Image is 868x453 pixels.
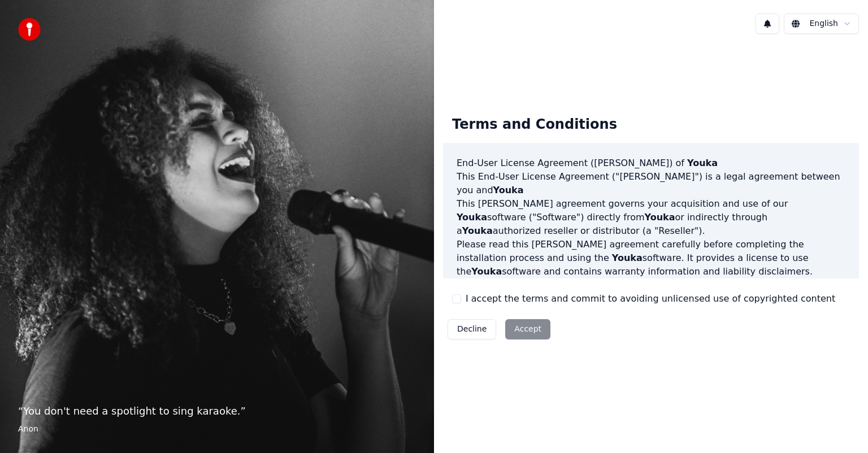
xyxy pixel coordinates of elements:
p: Please read this [PERSON_NAME] agreement carefully before completing the installation process and... [457,238,845,278]
span: Youka [687,158,718,168]
p: “ You don't need a spotlight to sing karaoke. ” [18,403,416,419]
button: Decline [448,319,496,339]
label: I accept the terms and commit to avoiding unlicensed use of copyrighted content [466,292,835,306]
span: Youka [493,185,524,195]
span: Youka [471,266,502,277]
span: Youka [457,212,487,223]
h3: End-User License Agreement ([PERSON_NAME]) of [457,156,845,170]
span: Youka [612,252,643,263]
footer: Anon [18,424,416,435]
p: If you register for a free trial of the software, this [PERSON_NAME] agreement will also govern t... [457,278,845,333]
div: Terms and Conditions [443,107,626,143]
span: Youka [462,225,493,236]
p: This [PERSON_NAME] agreement governs your acquisition and use of our software ("Software") direct... [457,197,845,238]
span: Youka [645,212,675,223]
p: This End-User License Agreement ("[PERSON_NAME]") is a legal agreement between you and [457,170,845,197]
img: youka [18,18,41,41]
